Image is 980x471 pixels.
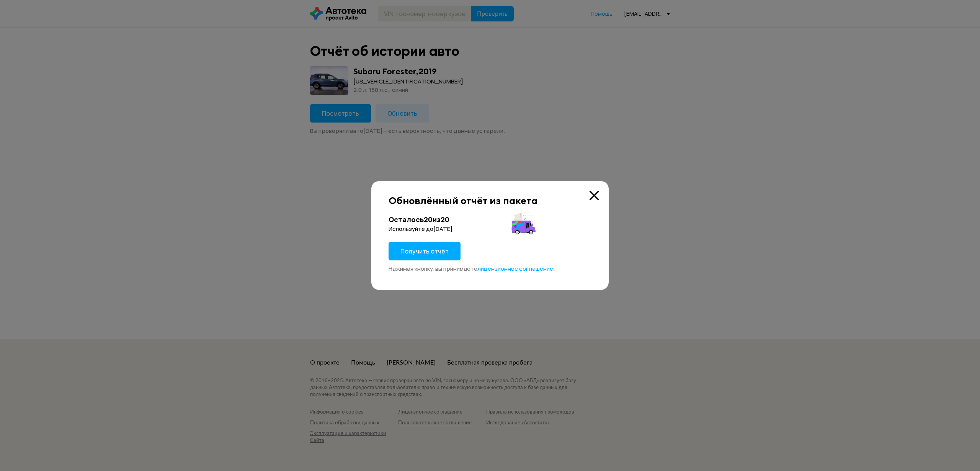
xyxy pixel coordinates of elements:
span: Получить отчёт [400,247,449,255]
div: Используйте до [DATE] [389,225,591,233]
button: Получить отчёт [389,242,461,260]
a: лицензионное соглашение [477,265,553,273]
span: Нажимая кнопку, вы принимаете . [389,265,555,273]
div: Обновлённый отчёт из пакета [389,195,591,206]
div: Осталось 20 из 20 [389,215,591,224]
